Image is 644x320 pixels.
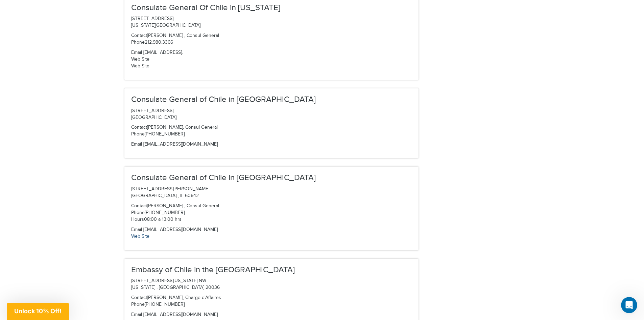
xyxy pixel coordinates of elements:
[131,124,412,138] p: [PERSON_NAME], Consul General [PHONE_NUMBER]
[131,50,142,55] span: Email
[131,203,412,223] p: [PERSON_NAME] , Consul General [PHONE_NUMBER] 08:00 a 13:00 hrs
[131,302,145,307] span: Phone
[131,33,147,38] span: Contact
[143,227,218,232] a: [EMAIL_ADDRESS][DOMAIN_NAME]
[131,131,145,137] span: Phone
[131,142,142,147] span: Email
[131,63,149,69] a: Web Site
[143,142,218,147] a: [EMAIL_ADDRESS][DOMAIN_NAME]
[131,203,147,209] span: Contact
[143,312,218,317] a: [EMAIL_ADDRESS][DOMAIN_NAME]
[131,312,142,317] span: Email
[131,3,412,12] h3: Consulate General Of Chile in [US_STATE]
[131,95,412,104] h3: Consulate General of Chile in [GEOGRAPHIC_DATA]
[143,50,183,55] a: [EMAIL_ADDRESS].
[131,40,145,45] span: Phone
[131,227,142,232] span: Email
[131,295,147,300] span: Contact
[131,186,412,199] p: [STREET_ADDRESS][PERSON_NAME] [GEOGRAPHIC_DATA] , IL 60642
[131,16,412,29] p: [STREET_ADDRESS] [US_STATE][GEOGRAPHIC_DATA]
[131,295,412,308] p: [PERSON_NAME], Charge d'Affaires [PHONE_NUMBER]
[131,33,412,46] p: [PERSON_NAME] , Consul General 212.980.3366
[131,278,412,291] p: [STREET_ADDRESS][US_STATE] NW [US_STATE] , [GEOGRAPHIC_DATA] 20036
[7,303,69,320] div: Unlock 10% Off!
[131,108,412,121] p: [STREET_ADDRESS] [GEOGRAPHIC_DATA]
[131,125,147,130] span: Contact
[621,297,637,313] iframe: Intercom live chat
[131,234,149,239] a: Web Site
[131,173,412,182] h3: Consulate General of Chile in [GEOGRAPHIC_DATA]
[14,307,62,315] span: Unlock 10% Off!
[131,57,149,62] a: Web Site
[131,217,144,222] span: Hours
[131,265,412,274] h3: Embassy of Chile in the [GEOGRAPHIC_DATA]
[131,210,145,215] span: Phone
